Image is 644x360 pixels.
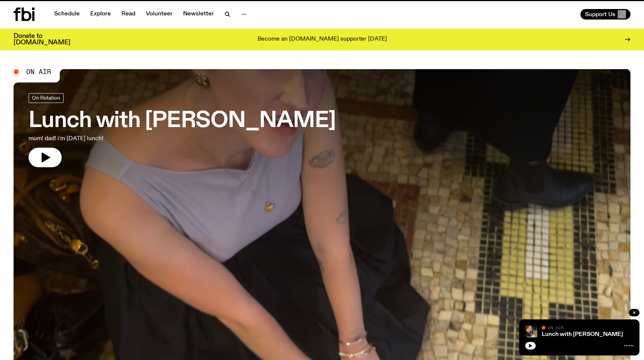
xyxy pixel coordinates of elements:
[14,33,70,46] h3: Donate to [DOMAIN_NAME]
[29,93,336,168] a: Lunch with [PERSON_NAME]mum! dad! i'm [DATE] lunch!
[117,9,140,20] a: Read
[585,11,615,18] span: Support Us
[32,95,60,101] span: On Rotation
[29,134,221,143] p: mum! dad! i'm [DATE] lunch!
[29,110,336,132] h3: Lunch with [PERSON_NAME]
[26,68,51,75] span: On Air
[525,325,537,337] img: SLC lunch cover
[258,36,387,43] p: Become an [DOMAIN_NAME] supporter [DATE]
[542,331,623,337] a: Lunch with [PERSON_NAME]
[29,93,64,103] a: On Rotation
[50,9,84,20] a: Schedule
[86,9,115,20] a: Explore
[179,9,218,20] a: Newsletter
[141,9,177,20] a: Volunteer
[548,325,564,330] span: On Air
[580,9,630,20] button: Support Us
